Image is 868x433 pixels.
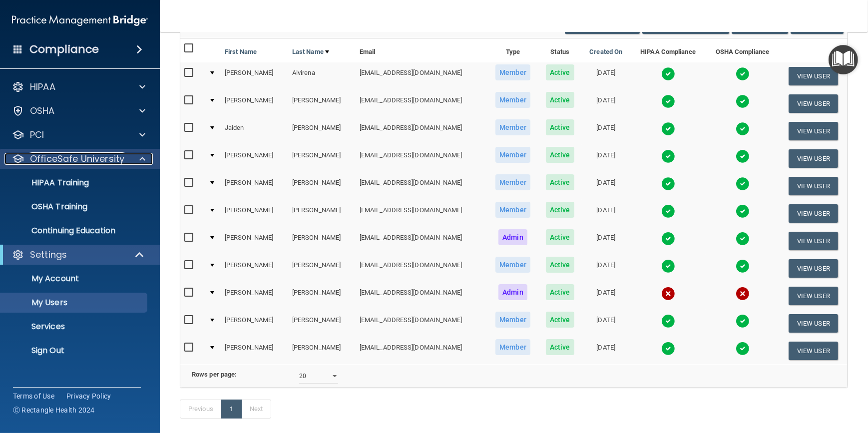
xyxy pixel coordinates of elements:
[829,45,858,74] button: Open Resource Center
[582,200,631,227] td: [DATE]
[495,257,530,273] span: Member
[789,314,838,333] button: View User
[630,38,706,62] th: HIPAA Compliance
[538,38,581,62] th: Status
[546,119,574,135] span: Active
[288,117,356,145] td: [PERSON_NAME]
[221,200,288,227] td: [PERSON_NAME]
[661,122,675,136] img: tick.e7d51cea.svg
[736,314,750,328] img: tick.e7d51cea.svg
[495,174,530,190] span: Member
[661,314,675,328] img: tick.e7d51cea.svg
[736,287,750,301] img: cross.ca9f0e7f.svg
[546,312,574,328] span: Active
[546,339,574,355] span: Active
[706,38,779,62] th: OSHA Compliance
[66,391,111,401] a: Privacy Policy
[789,342,838,360] button: View User
[582,62,631,90] td: [DATE]
[495,147,530,163] span: Member
[582,117,631,145] td: [DATE]
[30,153,124,165] p: OfficeSafe University
[12,153,145,165] a: OfficeSafe University
[546,174,574,190] span: Active
[661,94,675,108] img: tick.e7d51cea.svg
[495,119,530,135] span: Member
[12,10,148,30] img: PMB logo
[495,339,530,355] span: Member
[356,145,487,172] td: [EMAIL_ADDRESS][DOMAIN_NAME]
[736,177,750,191] img: tick.e7d51cea.svg
[356,117,487,145] td: [EMAIL_ADDRESS][DOMAIN_NAME]
[12,129,145,141] a: PCI
[356,255,487,282] td: [EMAIL_ADDRESS][DOMAIN_NAME]
[495,312,530,328] span: Member
[180,400,222,419] a: Previous
[241,400,271,419] a: Next
[356,227,487,255] td: [EMAIL_ADDRESS][DOMAIN_NAME]
[789,149,838,168] button: View User
[546,147,574,163] span: Active
[6,298,143,308] p: My Users
[582,145,631,172] td: [DATE]
[495,64,530,80] span: Member
[288,62,356,90] td: Alvirena
[789,122,838,140] button: View User
[736,122,750,136] img: tick.e7d51cea.svg
[582,227,631,255] td: [DATE]
[356,90,487,117] td: [EMAIL_ADDRESS][DOMAIN_NAME]
[661,259,675,273] img: tick.e7d51cea.svg
[789,287,838,305] button: View User
[288,310,356,337] td: [PERSON_NAME]
[356,200,487,227] td: [EMAIL_ADDRESS][DOMAIN_NAME]
[487,38,538,62] th: Type
[6,346,143,356] p: Sign Out
[582,255,631,282] td: [DATE]
[30,81,55,93] p: HIPAA
[546,64,574,80] span: Active
[582,310,631,337] td: [DATE]
[546,92,574,108] span: Active
[288,282,356,310] td: [PERSON_NAME]
[736,232,750,246] img: tick.e7d51cea.svg
[192,371,237,378] b: Rows per page:
[6,322,143,332] p: Services
[6,226,143,236] p: Continuing Education
[789,177,838,195] button: View User
[288,90,356,117] td: [PERSON_NAME]
[498,229,527,245] span: Admin
[29,42,99,56] h4: Compliance
[356,172,487,200] td: [EMAIL_ADDRESS][DOMAIN_NAME]
[221,255,288,282] td: [PERSON_NAME]
[356,310,487,337] td: [EMAIL_ADDRESS][DOMAIN_NAME]
[288,145,356,172] td: [PERSON_NAME]
[221,282,288,310] td: [PERSON_NAME]
[356,38,487,62] th: Email
[288,337,356,364] td: [PERSON_NAME]
[288,255,356,282] td: [PERSON_NAME]
[221,117,288,145] td: Jaiden
[221,400,242,419] a: 1
[221,227,288,255] td: [PERSON_NAME]
[13,405,95,415] span: Ⓒ Rectangle Health 2024
[30,249,67,261] p: Settings
[582,337,631,364] td: [DATE]
[736,94,750,108] img: tick.e7d51cea.svg
[356,337,487,364] td: [EMAIL_ADDRESS][DOMAIN_NAME]
[582,282,631,310] td: [DATE]
[495,92,530,108] span: Member
[221,310,288,337] td: [PERSON_NAME]
[546,257,574,273] span: Active
[789,67,838,85] button: View User
[6,178,89,188] p: HIPAA Training
[582,90,631,117] td: [DATE]
[225,46,257,58] a: First Name
[498,284,527,300] span: Admin
[661,342,675,356] img: tick.e7d51cea.svg
[288,200,356,227] td: [PERSON_NAME]
[292,46,329,58] a: Last Name
[221,62,288,90] td: [PERSON_NAME]
[661,177,675,191] img: tick.e7d51cea.svg
[356,282,487,310] td: [EMAIL_ADDRESS][DOMAIN_NAME]
[221,90,288,117] td: [PERSON_NAME]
